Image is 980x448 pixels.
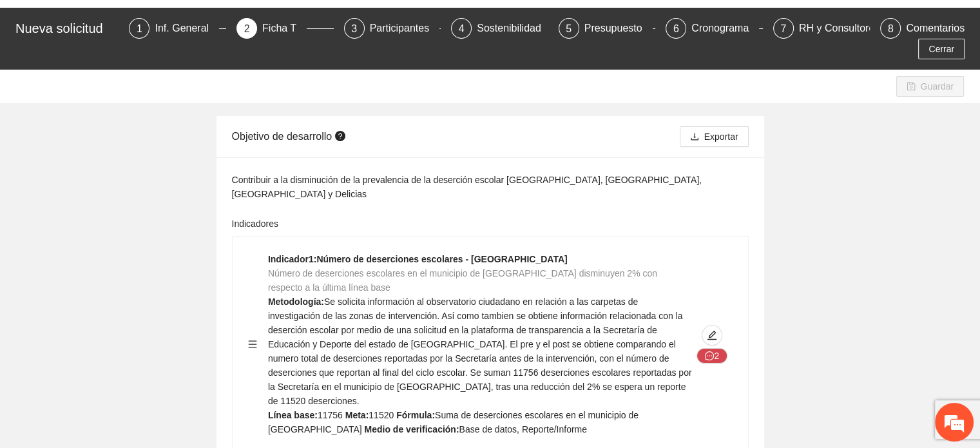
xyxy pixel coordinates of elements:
div: Nueva solicitud [15,18,121,39]
strong: Indicador 1 : Número de deserciones escolares - [GEOGRAPHIC_DATA] [268,254,568,264]
button: Cerrar [918,39,965,59]
div: Inf. General [155,18,219,39]
button: message2 [697,348,727,364]
strong: Fórmula: [396,410,435,420]
span: 5 [566,23,572,34]
span: 3 [351,23,357,34]
div: 2Ficha T [236,18,334,39]
strong: Línea base: [268,410,318,420]
button: edit [702,325,722,346]
span: 4 [459,23,465,34]
span: 6 [673,23,679,34]
div: Presupuesto [584,18,653,39]
span: 2 [244,23,250,34]
textarea: Escriba su mensaje y pulse “Intro” [6,306,245,351]
span: question-circle [335,131,345,141]
div: 1Inf. General [129,18,226,39]
span: download [690,132,699,142]
span: menu [248,340,257,349]
span: Exportar [704,130,738,144]
div: 8Comentarios [880,18,965,39]
button: saveGuardar [896,76,964,97]
span: 11756 [318,410,343,420]
div: Participantes [370,18,440,39]
span: Cerrar [928,42,954,56]
span: edit [702,330,722,340]
span: message [705,351,714,362]
span: Se solicita información al observatorio ciudadano en relación a las carpetas de investigación de ... [268,297,692,406]
div: Contribuir a la disminución de la prevalencia de la deserción escolar [GEOGRAPHIC_DATA], [GEOGRAP... [232,173,749,201]
div: Sostenibilidad [477,18,552,39]
span: 11520 [369,410,394,420]
div: RH y Consultores [799,18,890,39]
strong: Meta: [345,410,369,420]
div: Ficha T [262,18,307,39]
span: Estamos en línea. [75,149,178,279]
button: downloadExportar [680,126,749,147]
span: Base de datos, Reporte/Informe [459,424,587,434]
span: Número de deserciones escolares en el municipio de [GEOGRAPHIC_DATA] disminuyen 2% con respecto a... [268,268,657,293]
div: 7RH y Consultores [773,18,870,39]
div: 4Sostenibilidad [451,18,548,39]
span: Objetivo de desarrollo [232,131,349,142]
div: 6Cronograma [666,18,763,39]
strong: Medio de verificación: [364,424,459,434]
strong: Metodología: [268,297,324,307]
span: 7 [780,23,786,34]
span: 8 [888,23,894,34]
span: Suma de deserciones escolares en el municipio de [GEOGRAPHIC_DATA] [268,410,639,434]
div: 5Presupuesto [559,18,656,39]
label: Indicadores [232,217,278,231]
div: Cronograma [691,18,759,39]
div: Chatee con nosotros ahora [67,66,216,83]
div: Minimizar ventana de chat en vivo [211,6,242,37]
div: Comentarios [906,18,965,39]
span: 1 [137,23,142,34]
div: 3Participantes [344,18,441,39]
